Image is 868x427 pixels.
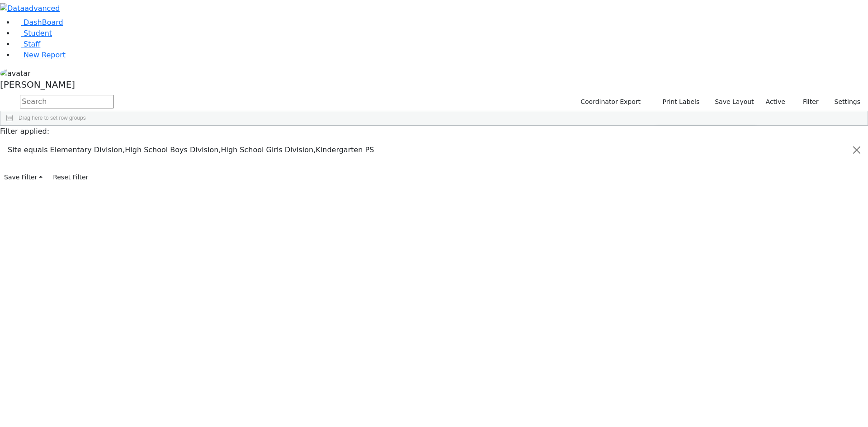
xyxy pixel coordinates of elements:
[846,137,868,163] button: Close
[14,51,66,59] a: New Report
[575,95,645,109] button: Coordinator Export
[14,18,63,27] a: DashBoard
[24,29,52,38] span: Student
[823,95,864,109] button: Settings
[652,95,703,109] button: Print Labels
[49,170,92,184] button: Reset Filter
[20,95,114,108] input: Search
[762,95,789,109] label: Active
[14,29,52,38] a: Student
[24,18,63,27] span: DashBoard
[711,95,758,109] button: Save Layout
[14,40,40,48] a: Staff
[24,40,40,48] span: Staff
[19,115,86,121] span: Drag here to set row groups
[791,95,823,109] button: Filter
[24,51,66,59] span: New Report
